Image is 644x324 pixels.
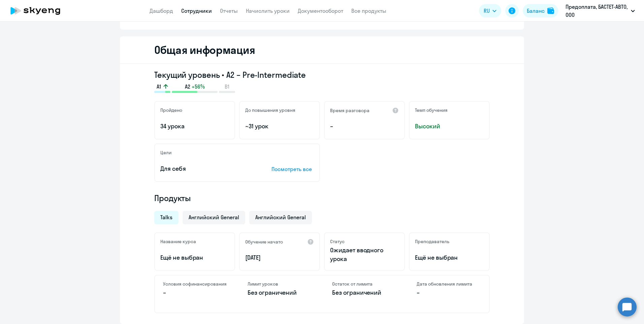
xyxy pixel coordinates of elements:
[181,7,212,14] a: Сотрудники
[351,7,386,14] a: Все продукты
[163,288,227,297] p: –
[160,164,251,173] p: Для себя
[330,107,369,114] h5: Время разговора
[246,7,290,14] a: Начислить уроки
[332,281,396,287] h4: Остаток от лимита
[150,7,173,14] a: Дашборд
[160,107,182,113] h5: Пройдено
[154,43,255,57] h2: Общая информация
[163,281,227,287] h4: Условия софинансирования
[330,122,399,131] p: –
[160,122,229,131] p: 34 урока
[160,214,172,221] span: Talks
[479,4,501,18] button: RU
[415,107,448,113] h5: Темп обучения
[417,281,481,287] h4: Дата обновления лимита
[160,253,229,262] p: Ещё не выбран
[154,193,490,203] h4: Продукты
[225,83,229,90] span: B1
[415,238,449,245] h5: Преподаватель
[415,253,484,262] p: Ещё не выбран
[562,3,638,19] button: Предоплата, БАСТЕТ-АВТО, ООО
[298,7,343,14] a: Документооборот
[415,122,484,131] span: Высокий
[330,238,345,245] h5: Статус
[192,83,205,90] span: +56%
[255,214,306,221] span: Английский General
[160,238,196,245] h5: Название курса
[160,150,171,156] h5: Цели
[248,281,312,287] h4: Лимит уроков
[566,3,628,19] p: Предоплата, БАСТЕТ-АВТО, ООО
[245,107,295,113] h5: До повышения уровня
[527,7,545,15] div: Баланс
[248,288,312,297] p: Без ограничений
[245,253,314,262] p: [DATE]
[417,288,481,297] p: –
[185,83,190,90] span: A2
[154,69,490,80] h3: Текущий уровень • A2 – Pre-Intermediate
[332,288,396,297] p: Без ограничений
[271,165,314,173] p: Посмотреть все
[523,4,558,18] button: Балансbalance
[484,7,490,15] span: RU
[220,7,238,14] a: Отчеты
[157,83,161,90] span: A1
[245,122,314,131] p: ~31 урок
[330,246,399,263] p: Ожидает вводного урока
[189,214,239,221] span: Английский General
[245,239,283,245] h5: Обучение начато
[547,7,554,14] img: balance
